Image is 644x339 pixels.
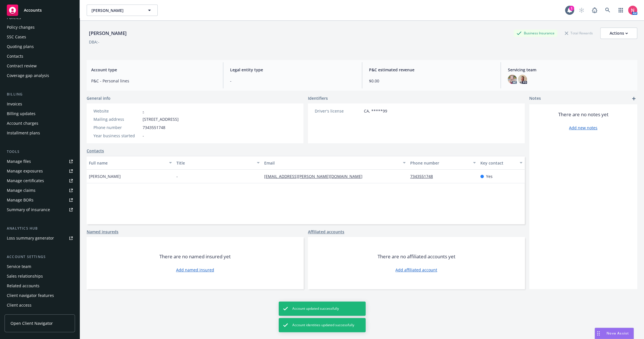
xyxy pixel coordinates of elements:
div: DBA: - [89,39,99,45]
span: [STREET_ADDRESS] [143,116,179,122]
a: - [143,108,144,114]
a: Policy changes [5,23,75,32]
div: Website [93,108,140,114]
div: Installment plans [7,128,40,138]
a: Switch app [615,5,626,16]
a: Loss summary generator [5,234,75,243]
a: SSC Cases [5,32,75,41]
img: photo [628,6,637,15]
div: Key contact [480,160,516,166]
a: Add new notes [569,125,597,131]
div: Coverage gap analysis [7,71,49,80]
span: [PERSON_NAME] [89,173,121,179]
div: 1 [569,6,574,11]
div: Invoices [7,99,22,109]
div: Driver's license [315,108,362,114]
a: Add named insured [176,267,214,273]
div: Sales relationships [7,272,43,281]
button: Nova Assist [595,328,634,339]
a: Manage exposures [5,167,75,176]
a: Summary of insurance [5,205,75,214]
span: - [176,173,178,179]
a: Contract review [5,61,75,70]
a: Client access [5,301,75,310]
div: Business Insurance [514,30,557,37]
div: Title [176,160,253,166]
button: Full name [87,156,174,170]
img: photo [508,75,517,84]
span: Open Client Navigator [11,320,53,326]
a: Contacts [5,52,75,61]
div: Billing updates [7,109,36,118]
a: Coverage gap analysis [5,71,75,80]
div: Account charges [7,119,38,128]
div: Email [264,160,399,166]
span: 7343551748 [143,124,165,130]
span: Account identities updated successfully [292,323,354,328]
div: Contract review [7,61,37,70]
div: Account settings [5,254,75,260]
span: P&C estimated revenue [369,67,494,73]
a: Manage certificates [5,176,75,185]
div: Tools [5,149,75,155]
a: Manage claims [5,186,75,195]
a: Sales relationships [5,272,75,281]
div: Quoting plans [7,42,34,51]
div: Summary of insurance [7,205,50,214]
div: Drag to move [595,328,602,339]
div: Manage claims [7,186,36,195]
span: $0.00 [369,78,494,84]
div: Loss summary generator [7,234,54,243]
button: Key contact [478,156,525,170]
div: Policy changes [7,23,35,32]
a: Billing updates [5,109,75,118]
span: Notes [529,95,541,102]
span: There are no affiliated accounts yet [378,253,455,260]
div: Actions [610,28,628,39]
a: Installment plans [5,128,75,138]
a: Search [602,5,613,16]
span: Account type [91,67,216,73]
button: Phone number [408,156,478,170]
div: Manage certificates [7,176,44,185]
a: [EMAIL_ADDRESS][PERSON_NAME][DOMAIN_NAME] [264,174,367,179]
span: [PERSON_NAME] [91,7,141,13]
div: Manage files [7,157,31,166]
div: Client access [7,301,32,310]
div: Analytics hub [5,226,75,231]
a: Affiliated accounts [308,229,344,235]
span: General info [87,95,111,101]
div: Contacts [7,52,23,61]
a: 7343551748 [410,174,437,179]
a: Add affiliated account [395,267,437,273]
button: Email [262,156,408,170]
div: Year business started [93,133,140,139]
div: Manage BORs [7,196,34,205]
a: Invoices [5,99,75,109]
div: Billing [5,91,75,97]
span: Accounts [24,8,42,13]
a: Related accounts [5,281,75,290]
div: Client navigator features [7,291,54,300]
div: Phone number [93,124,140,130]
div: Phone number [410,160,470,166]
div: [PERSON_NAME] [87,30,129,37]
span: Account updated successfully [292,306,339,311]
span: Servicing team [508,67,633,73]
span: Nova Assist [607,331,629,336]
button: Title [174,156,262,170]
a: Report a Bug [589,5,600,16]
span: There are no notes yet [558,111,608,118]
a: Manage BORs [5,196,75,205]
a: Start snowing [576,5,587,16]
a: Manage files [5,157,75,166]
span: P&C - Personal lines [91,78,216,84]
a: Client navigator features [5,291,75,300]
a: Contacts [87,148,104,154]
div: Total Rewards [562,30,596,37]
div: SSC Cases [7,32,26,41]
span: Legal entity type [230,67,355,73]
button: Actions [600,28,637,39]
a: Quoting plans [5,42,75,51]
